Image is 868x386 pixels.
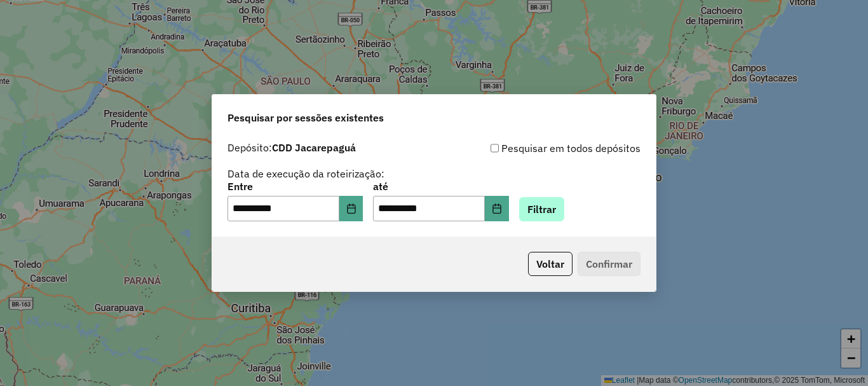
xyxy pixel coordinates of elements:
div: Pesquisar em todos depósitos [434,141,641,156]
label: Entre [227,179,363,194]
button: Filtrar [519,197,564,221]
strong: CDD Jacarepaguá [272,141,356,154]
span: Pesquisar por sessões existentes [227,110,384,125]
label: até [373,179,508,194]
button: Voltar [528,252,573,276]
label: Depósito: [227,140,356,155]
label: Data de execução da roteirização: [227,166,384,181]
button: Choose Date [339,196,363,221]
button: Choose Date [485,196,509,221]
